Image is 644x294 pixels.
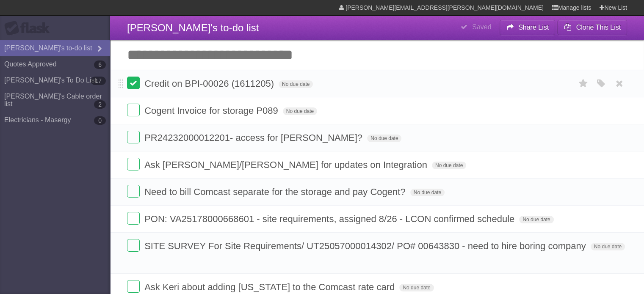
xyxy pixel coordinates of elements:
[144,105,280,116] span: Cogent Invoice for storage P089
[127,158,140,170] label: Done
[4,21,55,36] div: Flask
[144,214,517,224] span: PON: VA25178000668601 - site requirements, assigned 8/26 - LCON confirmed schedule
[144,159,429,170] span: Ask [PERSON_NAME]/[PERSON_NAME] for updates on Integration
[127,239,140,252] label: Done
[127,22,259,33] span: [PERSON_NAME]'s to-do list
[94,100,106,109] b: 2
[518,24,549,31] b: Share List
[144,132,365,143] span: PR24232000012201- access for [PERSON_NAME]?
[576,24,621,31] b: Clone This List
[144,187,407,197] span: Need to bill Comcast separate for the storage and pay Cogent?
[127,104,140,116] label: Done
[472,23,491,30] b: Saved
[591,243,625,250] span: No due date
[399,284,434,291] span: No due date
[144,282,397,292] span: Ask Keri about adding [US_STATE] to the Comcast rate card
[283,107,317,115] span: No due date
[500,20,556,35] button: Share List
[557,20,627,35] button: Clone This List
[94,60,106,69] b: 6
[575,77,591,91] label: Star task
[127,131,140,143] label: Done
[279,80,313,88] span: No due date
[127,280,140,293] label: Done
[94,116,106,125] b: 0
[367,135,401,142] span: No due date
[410,189,445,196] span: No due date
[127,185,140,198] label: Done
[144,241,588,251] span: SITE SURVEY For Site Requirements/ UT25057000014302/ PO# 00643830 - need to hire boring company
[144,78,276,89] span: Credit on BPI-00026 (1611205)
[91,77,106,85] b: 17
[127,212,140,225] label: Done
[519,216,553,223] span: No due date
[432,162,466,169] span: No due date
[127,77,140,89] label: Done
